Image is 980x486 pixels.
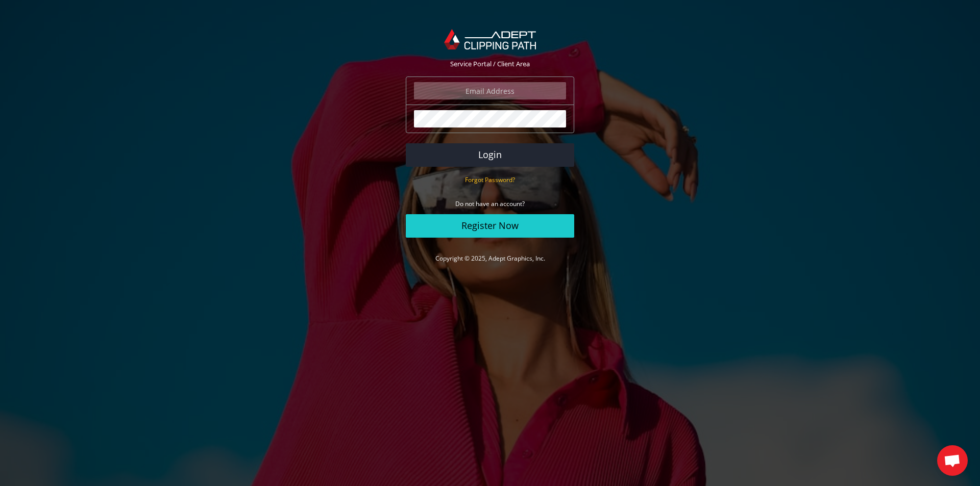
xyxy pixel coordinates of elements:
[937,445,968,476] div: Open chat
[465,175,515,184] a: Forgot Password?
[435,254,545,263] a: Copyright © 2025, Adept Graphics, Inc.
[406,214,574,238] a: Register Now
[414,82,566,99] input: Email Address
[450,59,530,68] span: Service Portal / Client Area
[455,199,525,208] small: Do not have an account?
[406,143,574,167] button: Login
[444,29,535,49] img: Adept Graphics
